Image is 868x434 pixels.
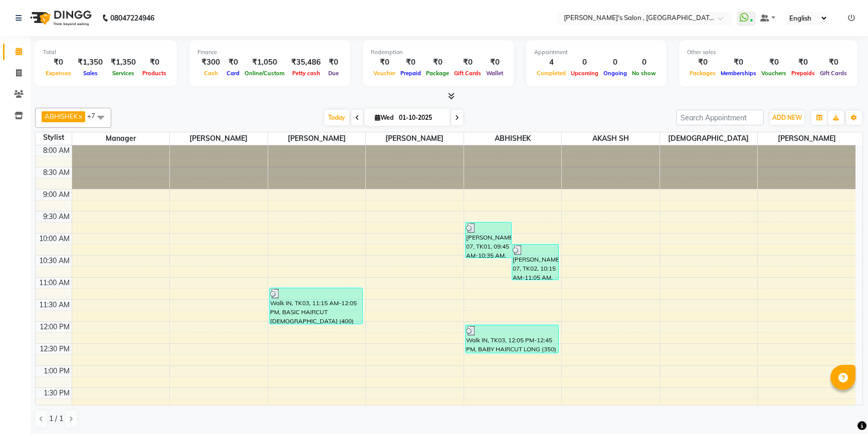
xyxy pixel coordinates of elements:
span: Completed [534,70,568,77]
div: ₹0 [423,57,452,68]
div: Total [43,48,169,57]
div: ₹0 [484,57,506,68]
div: ₹300 [197,57,224,68]
span: Voucher [371,70,398,77]
span: Cash [201,70,221,77]
span: Products [140,70,169,77]
div: ₹0 [224,57,242,68]
div: 12:00 PM [38,322,72,332]
span: Petty cash [290,70,323,77]
span: [PERSON_NAME] [268,132,366,145]
div: ₹1,050 [242,57,287,68]
span: Card [224,70,242,77]
div: Other sales [687,48,849,57]
span: +7 [87,112,103,120]
span: Manager [72,132,170,145]
div: ₹0 [789,57,817,68]
div: 8:30 AM [41,167,72,178]
span: Package [423,70,452,77]
div: ₹1,350 [74,57,107,68]
input: Search Appointment [676,110,764,125]
div: ₹0 [718,57,759,68]
div: 0 [568,57,601,68]
span: Online/Custom [242,70,287,77]
span: ADD NEW [772,114,802,121]
span: No show [629,70,659,77]
div: Stylist [36,132,72,143]
span: Prepaid [398,70,423,77]
div: ₹1,350 [107,57,140,68]
div: Appointment [534,48,659,57]
span: [DEMOGRAPHIC_DATA] [660,132,758,145]
div: ₹35,486 [287,57,325,68]
div: ₹0 [452,57,484,68]
span: Packages [687,70,718,77]
span: Wallet [484,70,506,77]
img: logo [26,4,94,32]
div: Finance [197,48,342,57]
span: Today [324,110,349,125]
span: ABHISHEK [464,132,562,145]
span: Wed [372,114,396,121]
span: [PERSON_NAME] [366,132,464,145]
span: Upcoming [568,70,601,77]
span: Memberships [718,70,759,77]
button: ADD NEW [770,111,804,125]
span: Gift Cards [817,70,849,77]
span: [PERSON_NAME] [170,132,268,145]
div: 10:00 AM [37,234,72,244]
div: 0 [601,57,629,68]
span: Vouchers [759,70,789,77]
div: Redemption [371,48,506,57]
div: 12:30 PM [38,344,72,354]
div: ₹0 [325,57,342,68]
span: ABHISHEK [45,112,78,120]
span: 1 / 1 [49,413,63,424]
span: Prepaids [789,70,817,77]
div: 1:00 PM [42,366,72,376]
div: [PERSON_NAME] 07, TK02, 10:15 AM-11:05 AM, Advance Haircut With Senior Stylist (Wash + blowdry+ST... [512,245,558,280]
div: ₹0 [398,57,423,68]
div: ₹0 [687,57,718,68]
b: 08047224946 [110,4,154,32]
div: 10:30 AM [37,256,72,266]
span: [PERSON_NAME] [758,132,855,145]
span: Gift Cards [452,70,484,77]
div: 0 [629,57,659,68]
div: 9:30 AM [41,211,72,222]
div: [PERSON_NAME] 07, TK01, 09:45 AM-10:35 AM, Advance Haircut With Senior Stylist (Wash + blowdry+ST... [466,223,512,258]
span: Services [110,70,137,77]
div: Walk IN, TK03, 11:15 AM-12:05 PM, BASIC HAIRCUT [DEMOGRAPHIC_DATA] (400) [270,288,363,324]
span: Ongoing [601,70,629,77]
span: AKASH SH [562,132,660,145]
div: ₹0 [759,57,789,68]
span: Sales [81,70,100,77]
a: x [78,112,82,120]
div: 4 [534,57,568,68]
div: ₹0 [43,57,74,68]
input: 2025-10-01 [396,110,446,125]
div: ₹0 [817,57,849,68]
div: 8:00 AM [41,145,72,156]
span: Due [326,70,341,77]
div: Walk IN, TK03, 12:05 PM-12:45 PM, BABY HAIRCUT LONG (350) [466,325,559,353]
div: 1:30 PM [42,388,72,398]
span: Expenses [43,70,74,77]
div: 9:00 AM [41,189,72,200]
div: 11:30 AM [37,300,72,310]
div: ₹0 [371,57,398,68]
div: ₹0 [140,57,169,68]
div: 11:00 AM [37,278,72,288]
iframe: chat widget [826,394,858,424]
